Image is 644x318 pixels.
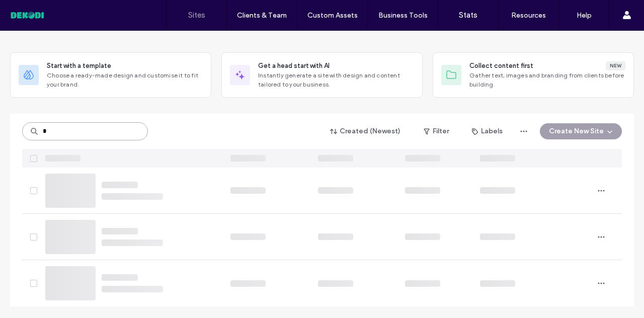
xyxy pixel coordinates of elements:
label: Stats [459,11,477,20]
label: Resources [511,11,546,20]
span: Collect content first [469,61,533,71]
span: Help [23,7,43,16]
div: Get a head start with AIInstantly generate a site with design and content tailored to your business. [221,52,423,98]
button: Created (Newest) [321,123,410,139]
div: Collect content firstNewGather text, images and branding from clients before building. [433,52,634,98]
span: Choose a ready-made design and customise it to fit your brand. [47,71,203,89]
label: Sites [188,11,205,20]
span: Instantly generate a site with design and content tailored to your business. [258,71,414,89]
label: Business Tools [378,11,428,20]
label: Help [577,11,592,20]
div: New [606,61,625,70]
span: Gather text, images and branding from clients before building. [469,71,625,89]
div: Start with a templateChoose a ready-made design and customise it to fit your brand. [10,52,211,98]
label: Clients & Team [237,11,287,20]
button: Filter [414,123,459,139]
button: Create New Site [540,123,622,139]
button: Labels [463,123,512,139]
span: Get a head start with AI [258,61,330,71]
span: Start with a template [47,61,111,71]
label: Custom Assets [307,11,358,20]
